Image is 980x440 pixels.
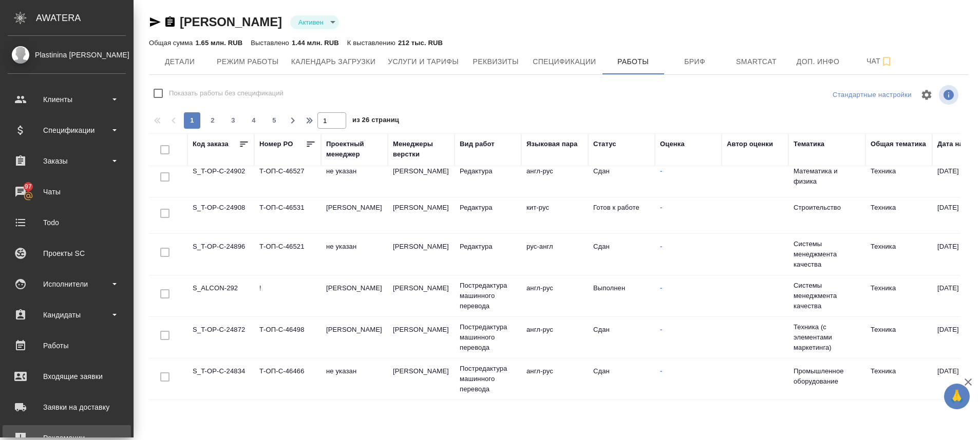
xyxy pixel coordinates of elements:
td: Техника [865,236,932,272]
div: Чаты [8,184,126,199]
p: Редактура [460,166,516,176]
td: S_T-OP-C-24902 [187,161,254,197]
td: Техника [865,197,932,233]
span: Детали [155,55,204,68]
a: - [660,243,662,250]
td: [PERSON_NAME] [388,236,455,272]
div: Проектный менеджер [326,139,383,159]
td: S_T-OP-C-24908 [187,197,254,233]
td: Т-ОП-С-46531 [254,197,321,233]
p: Техника (с элементами маркетинга) [794,322,860,353]
p: Промышленное оборудование [794,366,860,387]
p: Редактура [460,242,516,252]
span: 97 [18,182,38,192]
span: Бриф [670,55,720,68]
a: - [660,284,662,292]
button: 2 [204,112,221,129]
div: Менеджеры верстки [393,139,449,159]
p: Системы менеджмента качества [794,239,860,270]
div: Общая тематика [871,139,926,149]
td: Т-ОП-С-46466 [254,361,321,397]
td: [PERSON_NAME] [388,197,455,233]
button: 5 [266,112,282,129]
span: 🙏 [948,386,966,407]
span: Услуги и тарифы [388,55,459,68]
p: Постредактура машинного перевода [460,281,516,311]
a: Заявки на доставку [3,394,131,420]
p: 1.65 млн. RUB [195,39,242,47]
div: Todo [8,215,126,230]
td: Т-ОП-С-46527 [254,161,321,197]
td: Т-ОП-С-46521 [254,236,321,272]
div: Заявки на доставку [8,399,126,415]
td: англ-рус [521,319,588,355]
span: Режим работы [217,55,279,68]
a: [PERSON_NAME] [180,15,282,29]
a: - [660,204,662,211]
a: - [660,167,662,175]
button: Активен [295,18,327,27]
div: Тематика [794,139,824,149]
span: Работы [609,55,658,68]
td: Сдан [588,161,655,197]
td: Т-ОП-С-46498 [254,319,321,355]
td: англ-рус [521,278,588,314]
span: 3 [225,115,241,126]
span: из 26 страниц [352,114,399,129]
div: Входящие заявки [8,369,126,384]
a: - [660,367,662,375]
span: Реквизиты [471,55,520,68]
td: [PERSON_NAME] [321,197,388,233]
a: Входящие заявки [3,364,131,389]
p: Строительство [794,203,860,213]
div: Спецификации [8,123,126,138]
div: Исполнители [8,276,126,292]
div: Языковая пара [526,139,578,149]
div: Код заказа [193,139,229,149]
button: 4 [246,112,262,129]
div: Оценка [660,139,685,149]
td: S_ALCON-292 [187,278,254,314]
div: Статус [593,139,616,149]
td: англ-рус [521,361,588,397]
div: Клиенты [8,92,126,107]
a: Работы [3,333,131,358]
a: - [660,326,662,333]
p: Постредактура машинного перевода [460,364,516,394]
td: Техника [865,361,932,397]
span: 4 [246,115,262,126]
p: 212 тыс. RUB [398,39,443,47]
button: Скопировать ссылку для ЯМессенджера [149,16,161,28]
a: 97Чаты [3,179,131,205]
div: Вид работ [460,139,495,149]
td: не указан [321,161,388,197]
td: англ-рус [521,161,588,197]
div: Активен [290,15,339,29]
span: 5 [266,115,282,126]
span: Спецификации [533,55,596,68]
td: S_T-OP-C-24896 [187,236,254,272]
td: не указан [321,236,388,272]
p: Постредактура машинного перевода [460,322,516,353]
div: Проекты SC [8,246,126,261]
td: Готов к работе [588,197,655,233]
td: [PERSON_NAME] [321,319,388,355]
div: Номер PO [259,139,293,149]
p: Выставлено [251,39,292,47]
svg: Подписаться [880,55,893,68]
div: Кандидаты [8,307,126,323]
td: рус-англ [521,236,588,272]
td: [PERSON_NAME] [388,361,455,397]
p: Математика и физика [794,166,860,187]
p: К выставлению [347,39,398,47]
span: Доп. инфо [794,55,843,68]
td: [PERSON_NAME] [388,278,455,314]
span: Показать работы без спецификаций [169,88,284,98]
a: Todo [3,210,131,235]
span: Календарь загрузки [291,55,376,68]
p: Общая сумма [149,39,195,47]
p: Системы менеджмента качества [794,281,860,311]
div: AWATERA [36,8,134,28]
span: Посмотреть информацию [939,85,960,105]
td: ! [254,278,321,314]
